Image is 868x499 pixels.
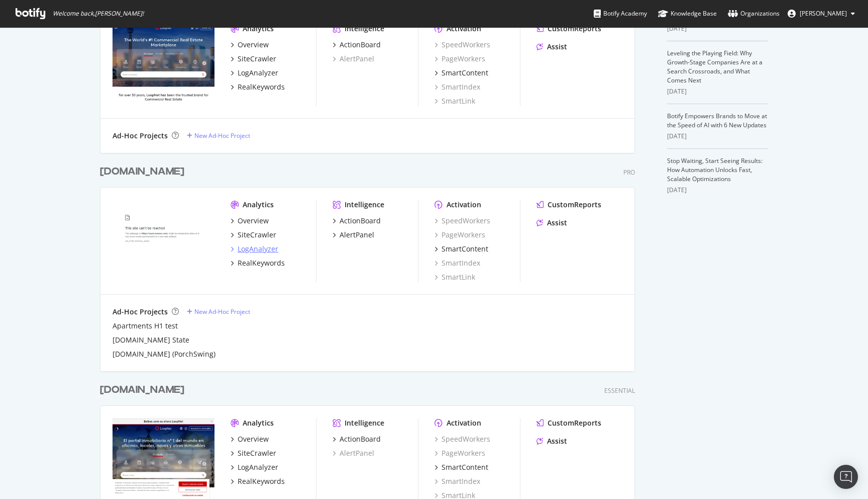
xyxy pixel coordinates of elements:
[345,24,384,34] div: Intelligence
[100,383,184,397] div: [DOMAIN_NAME]
[238,448,276,458] div: SiteCrawler
[435,258,480,268] a: SmartIndex
[435,40,490,50] a: SpeedWorkers
[667,24,768,33] div: [DATE]
[447,24,481,34] div: Activation
[100,164,188,179] a: [DOMAIN_NAME]
[442,244,488,254] div: SmartContent
[238,462,278,472] div: LogAnalyzer
[333,230,374,240] a: AlertPanel
[435,230,485,240] a: PageWorkers
[594,9,647,19] div: Botify Academy
[194,307,250,316] div: New Ad-Hoc Project
[536,200,601,210] a: CustomReports
[243,418,274,428] div: Analytics
[194,131,250,140] div: New Ad-Hoc Project
[238,54,276,64] div: SiteCrawler
[548,200,601,210] div: CustomReports
[667,186,768,195] div: [DATE]
[548,24,601,34] div: CustomReports
[231,82,285,92] a: RealKeywords
[658,9,717,19] div: Knowledge Base
[435,272,475,282] a: SmartLink
[435,216,490,226] a: SpeedWorkers
[333,40,381,50] a: ActionBoard
[113,200,214,281] img: www.homes.com
[231,68,278,78] a: LogAnalyzer
[53,10,144,18] span: Welcome back, [PERSON_NAME] !
[536,418,601,428] a: CustomReports
[231,462,278,472] a: LogAnalyzer
[536,42,567,52] a: Assist
[113,335,189,345] a: [DOMAIN_NAME] State
[536,436,567,446] a: Assist
[238,230,276,240] div: SiteCrawler
[667,49,763,85] a: Leveling the Playing Field: Why Growth-Stage Companies Are at a Search Crossroads, and What Comes...
[333,434,381,444] a: ActionBoard
[345,200,384,210] div: Intelligence
[238,40,269,50] div: Overview
[340,216,381,226] div: ActionBoard
[442,462,488,472] div: SmartContent
[435,82,480,92] a: SmartIndex
[667,112,767,129] a: Botify Empowers Brands to Move at the Speed of AI with 6 New Updates
[435,462,488,472] a: SmartContent
[238,434,269,444] div: Overview
[447,418,481,428] div: Activation
[623,168,635,177] div: Pro
[435,448,485,458] a: PageWorkers
[547,436,567,446] div: Assist
[238,476,285,486] div: RealKeywords
[604,386,635,395] div: Essential
[667,156,763,183] a: Stop Waiting, Start Seeing Results: How Automation Unlocks Fast, Scalable Optimizations
[340,40,381,50] div: ActionBoard
[340,434,381,444] div: ActionBoard
[113,131,168,141] div: Ad-Hoc Projects
[435,68,488,78] a: SmartContent
[536,24,601,34] a: CustomReports
[333,216,381,226] a: ActionBoard
[435,96,475,106] a: SmartLink
[243,24,274,34] div: Analytics
[333,54,374,64] a: AlertPanel
[100,164,184,179] div: [DOMAIN_NAME]
[547,218,567,228] div: Assist
[113,24,214,105] img: Loopnet.ca
[113,349,215,359] a: [DOMAIN_NAME] (PorchSwing)
[231,448,276,458] a: SiteCrawler
[800,9,847,18] span: Ratish Naroor
[238,216,269,226] div: Overview
[231,258,285,268] a: RealKeywords
[238,68,278,78] div: LogAnalyzer
[442,68,488,78] div: SmartContent
[667,87,768,96] div: [DATE]
[345,418,384,428] div: Intelligence
[238,258,285,268] div: RealKeywords
[231,40,269,50] a: Overview
[113,307,168,317] div: Ad-Hoc Projects
[231,216,269,226] a: Overview
[834,465,858,489] div: Open Intercom Messenger
[333,448,374,458] div: AlertPanel
[340,230,374,240] div: AlertPanel
[238,244,278,254] div: LogAnalyzer
[113,321,178,331] div: Apartments H1 test
[728,9,780,19] div: Organizations
[547,42,567,52] div: Assist
[435,434,490,444] a: SpeedWorkers
[100,383,188,397] a: [DOMAIN_NAME]
[187,307,250,316] a: New Ad-Hoc Project
[238,82,285,92] div: RealKeywords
